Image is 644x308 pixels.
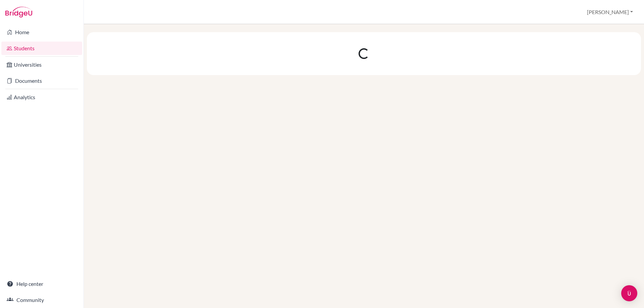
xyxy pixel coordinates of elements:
[1,42,82,55] a: Students
[1,74,82,87] a: Documents
[1,58,82,71] a: Universities
[1,25,82,39] a: Home
[1,293,82,307] a: Community
[584,6,636,18] button: [PERSON_NAME]
[5,7,32,17] img: Bridge-U
[1,90,82,104] a: Analytics
[621,285,637,301] div: Open Intercom Messenger
[1,277,82,291] a: Help center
